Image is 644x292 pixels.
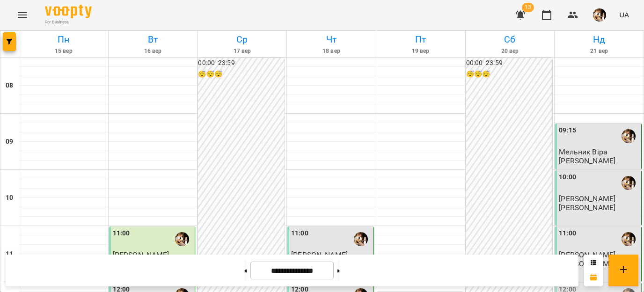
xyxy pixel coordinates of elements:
[378,32,464,47] h6: Пт
[593,8,606,22] img: 0162ea527a5616b79ea1cf03ccdd73a5.jpg
[198,58,285,68] h6: 00:00 - 23:59
[113,228,130,239] label: 11:00
[175,232,189,246] img: Сергій ВЛАСОВИЧ
[288,47,374,56] h6: 18 вер
[559,125,576,136] label: 09:15
[6,137,13,147] h6: 09
[619,10,629,20] span: UA
[354,232,368,246] img: Сергій ВЛАСОВИЧ
[466,69,553,80] h6: 😴😴😴
[291,228,308,239] label: 11:00
[622,129,636,143] img: Сергій ВЛАСОВИЧ
[559,147,607,156] span: Мельник Віра
[6,193,13,203] h6: 10
[6,80,13,91] h6: 08
[559,204,615,212] p: [PERSON_NAME]
[522,3,534,12] span: 13
[559,228,576,239] label: 11:00
[45,5,92,18] img: Voopty Logo
[110,32,196,47] h6: Вт
[615,6,633,23] button: UA
[466,58,553,68] h6: 00:00 - 23:59
[556,47,642,56] h6: 21 вер
[622,232,636,246] img: Сергій ВЛАСОВИЧ
[559,172,576,182] label: 10:00
[199,47,285,56] h6: 17 вер
[45,19,92,25] span: For Business
[110,47,196,56] h6: 16 вер
[288,32,374,47] h6: Чт
[21,47,107,56] h6: 15 вер
[467,32,553,47] h6: Сб
[467,47,553,56] h6: 20 вер
[622,176,636,190] img: Сергій ВЛАСОВИЧ
[199,32,285,47] h6: Ср
[378,47,464,56] h6: 19 вер
[11,4,34,26] button: Menu
[21,32,107,47] h6: Пн
[556,32,642,47] h6: Нд
[198,69,285,80] h6: 😴😴😴
[559,157,615,165] p: [PERSON_NAME]
[559,194,615,203] span: [PERSON_NAME]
